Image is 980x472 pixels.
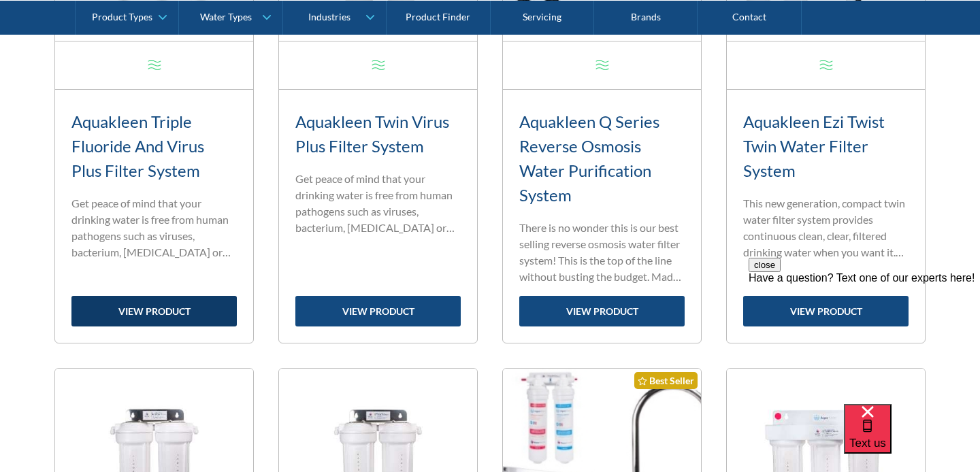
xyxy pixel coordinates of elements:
[844,404,980,472] iframe: podium webchat widget bubble
[92,11,152,22] div: Product Types
[519,220,685,285] p: There is no wonder this is our best selling reverse osmosis water filter system! This is the top ...
[743,296,909,326] a: view product
[71,195,237,260] p: Get peace of mind that your drinking water is free from human pathogens such as viruses, bacteriu...
[308,11,350,22] div: Industries
[519,109,685,207] h3: Aquakleen Q Series Reverse Osmosis Water Purification System
[295,171,461,236] p: Get peace of mind that your drinking water is free from human pathogens such as viruses, bacteriu...
[71,109,237,183] h3: Aquakleen Triple Fluoride And Virus Plus Filter System
[519,296,685,326] a: view product
[743,195,909,260] p: This new generation, compact twin water filter system provides continuous clean, clear, filtered ...
[634,372,698,389] div: Best Seller
[295,109,461,158] h3: Aquakleen Twin Virus Plus Filter System
[743,109,909,183] h3: Aquakleen Ezi Twist Twin Water Filter System
[749,258,980,421] iframe: podium webchat widget prompt
[295,296,461,326] a: view product
[71,296,237,326] a: view product
[200,11,252,22] div: Water Types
